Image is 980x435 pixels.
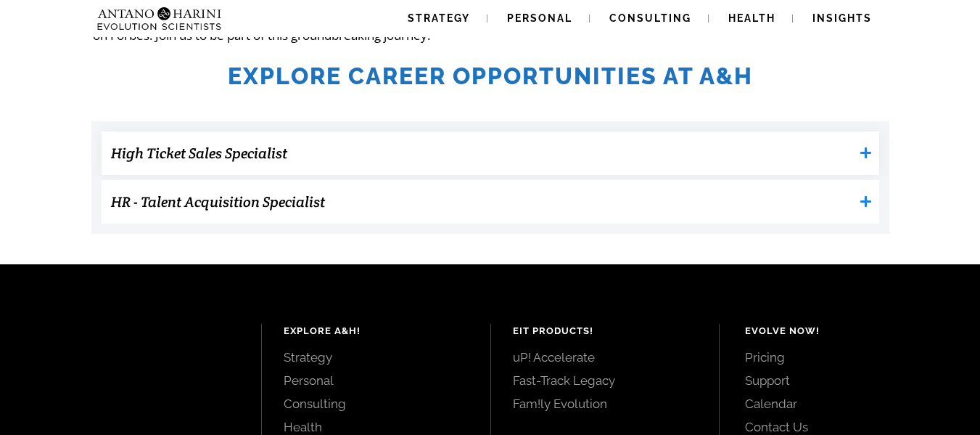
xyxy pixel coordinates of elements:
a: Health [284,419,468,435]
span: Insights [812,12,872,24]
a: Fam!ly Evolution [513,396,697,412]
span: Strategy [408,12,470,24]
span: Consulting [609,12,691,24]
a: Calendar [745,396,947,412]
a: Contact Us [745,419,947,435]
a: Personal [284,373,468,389]
a: uP! Accelerate [513,349,697,365]
a: Consulting [284,396,468,412]
h2: Explore Career Opportunities at A&H [93,62,888,90]
h4: Explore A&H! [284,324,468,338]
a: Pricing [745,349,947,365]
h4: Evolve Now! [745,324,947,338]
span: Health [728,12,775,24]
h3: HR - Talent Acquisition Specialist [111,187,854,216]
span: Personal [507,12,572,24]
a: Fast-Track Legacy [513,373,697,389]
a: Support [745,373,947,389]
h3: High Ticket Sales Specialist [111,139,854,168]
h4: EIT Products! [513,324,697,338]
a: Strategy [284,349,468,365]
